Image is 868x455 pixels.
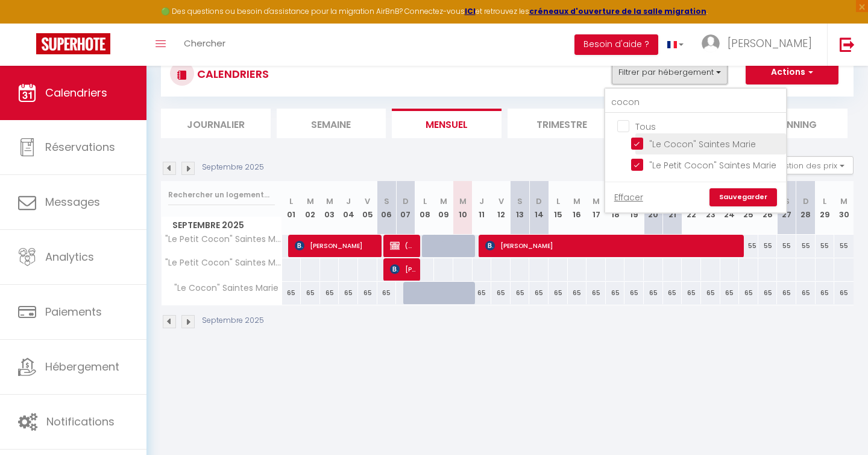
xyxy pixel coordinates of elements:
th: 07 [396,181,415,235]
abbr: V [498,196,504,207]
div: 65 [816,282,835,304]
a: Effacer [614,191,643,204]
span: Notifications [46,414,115,429]
button: Ouvrir le widget de chat LiveChat [10,5,46,41]
div: 65 [587,282,606,304]
th: 15 [549,181,568,235]
button: Actions [746,60,838,84]
a: Sauvegarder [709,188,777,206]
span: (Résa non remontée Booking) [PERSON_NAME] [390,234,416,257]
input: Rechercher un logement... [605,92,786,113]
div: 65 [568,282,587,304]
button: Gestion des prix [764,156,854,174]
span: Messages [45,194,100,209]
div: 65 [663,282,682,304]
span: [PERSON_NAME] [485,234,743,257]
span: Analytics [45,249,94,264]
div: 65 [720,282,740,304]
div: 65 [624,282,644,304]
abbr: M [440,196,447,207]
div: 65 [377,282,397,304]
span: Paiements [45,304,102,319]
th: 28 [796,181,816,235]
div: 65 [473,282,492,304]
abbr: D [403,196,409,207]
p: Septembre 2025 [202,315,264,326]
input: Rechercher un logement... [168,184,275,206]
abbr: D [803,196,809,207]
div: 55 [834,235,854,257]
abbr: S [384,196,389,207]
th: 04 [339,181,358,235]
th: 13 [511,181,530,235]
abbr: L [423,196,427,207]
th: 16 [568,181,587,235]
a: ... [PERSON_NAME] [693,24,827,66]
img: Super Booking [36,33,110,54]
th: 10 [453,181,473,235]
div: 65 [320,282,339,304]
abbr: L [823,196,826,207]
span: [PERSON_NAME] [295,234,379,257]
div: 65 [834,282,854,304]
div: 65 [758,282,778,304]
th: 06 [377,181,397,235]
div: 65 [491,282,511,304]
div: 55 [816,235,835,257]
div: 65 [339,282,358,304]
abbr: L [289,196,293,207]
abbr: L [556,196,560,207]
div: 55 [796,235,816,257]
span: Calendriers [45,85,107,100]
abbr: V [365,196,370,207]
div: 55 [758,235,778,257]
th: 12 [491,181,511,235]
span: Réservations [45,139,115,154]
th: 14 [529,181,549,235]
img: ... [702,34,720,52]
div: 65 [529,282,549,304]
abbr: M [307,196,314,207]
li: Planning [738,109,848,138]
span: "Le Petit Cocon" Saintes Marie [163,258,284,267]
th: 02 [301,181,320,235]
div: 65 [301,282,320,304]
th: 17 [587,181,606,235]
div: 65 [644,282,663,304]
div: 65 [606,282,625,304]
abbr: M [593,196,600,207]
button: Filtrer par hébergement [612,60,728,84]
h3: CALENDRIERS [194,60,269,87]
div: 65 [739,282,758,304]
div: 65 [282,282,301,304]
div: 65 [358,282,377,304]
th: 03 [320,181,339,235]
th: 05 [358,181,377,235]
th: 29 [816,181,835,235]
abbr: M [840,196,848,207]
abbr: D [536,196,542,207]
div: 55 [739,235,758,257]
a: créneaux d'ouverture de la salle migration [529,6,706,16]
div: 65 [682,282,701,304]
th: 08 [415,181,435,235]
abbr: S [517,196,523,207]
div: 65 [549,282,568,304]
span: Chercher [184,37,225,49]
div: 65 [777,282,796,304]
span: [PERSON_NAME] [390,258,416,281]
li: Mensuel [392,109,502,138]
button: Besoin d'aide ? [574,34,658,55]
span: "Le Petit Cocon" Saintes Marie [163,235,284,244]
a: ICI [465,6,476,16]
li: Trimestre [508,109,617,138]
abbr: M [459,196,467,207]
p: Septembre 2025 [202,162,264,173]
th: 11 [473,181,492,235]
span: Septembre 2025 [162,217,281,234]
abbr: J [346,196,351,207]
th: 09 [434,181,453,235]
div: 65 [796,282,816,304]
